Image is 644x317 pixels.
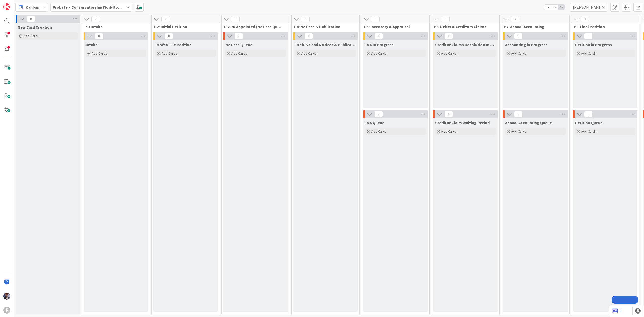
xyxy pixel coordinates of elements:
span: I&A Queue [365,120,384,125]
span: 0 [95,33,103,39]
span: 0 [374,111,383,117]
img: ML [3,293,10,300]
span: Add Card... [231,51,248,56]
span: Annual Accounting Queue [505,120,552,125]
span: P7: Annual Accounting [504,24,563,29]
input: Quick Filter... [570,3,608,12]
span: 0 [231,16,240,22]
span: P8: Final Petition [574,24,633,29]
span: Add Card... [511,51,527,56]
span: Add Card... [371,51,387,56]
span: 0 [234,33,243,39]
span: 0 [165,33,173,39]
span: Petition in Progress [575,42,612,47]
span: P2: Initial Petition [154,24,213,29]
span: P5: Inventory & Appraisal [364,24,423,29]
img: Visit kanbanzone.com [3,3,10,10]
span: 0 [301,16,310,22]
span: P1: Intake [84,24,143,29]
span: Intake [86,42,98,47]
span: Accounting in Progress [505,42,548,47]
div: R [3,307,10,314]
span: 0 [304,33,313,39]
span: 0 [584,33,593,39]
span: 0 [444,111,453,117]
span: Add Card... [162,51,178,56]
span: Add Card... [371,129,387,134]
span: 0 [514,111,523,117]
span: Draft & File Petition [155,42,192,47]
span: Add Card... [581,129,597,134]
b: Probate + Conservatorship Workflow (FL2) [53,5,131,10]
span: Add Card... [24,34,40,38]
span: Notices Queue [225,42,252,47]
span: 0 [444,33,453,39]
span: 0 [27,16,35,22]
span: 0 [161,16,170,22]
span: 0 [371,16,380,22]
span: P4: Notices & Publication [294,24,353,29]
span: Add Card... [92,51,108,56]
span: Draft & Send Notices & Publication [295,42,356,47]
span: 0 [584,111,593,117]
span: 2x [551,5,558,10]
span: I&A In Progress [365,42,394,47]
span: 0 [441,16,450,22]
span: Petition Queue [575,120,603,125]
span: Add Card... [301,51,317,56]
span: P3: PR Appointed (Notices Queue) [224,24,283,29]
span: Creditor Claim Waiting Period [435,120,490,125]
a: 1 [612,308,622,314]
span: Add Card... [511,129,527,134]
span: Creditor Claims Resolution In Progress [435,42,496,47]
span: 0 [581,16,589,22]
span: Add Card... [441,51,457,56]
span: Add Card... [441,129,457,134]
span: Add Card... [581,51,597,56]
span: New Card Creation [18,25,52,30]
span: 1x [544,5,551,10]
span: Kanban [26,4,39,10]
span: 0 [91,16,100,22]
span: 0 [374,33,383,39]
span: 0 [514,33,523,39]
span: 3x [558,5,565,10]
span: 0 [511,16,519,22]
span: P6: Debts & Creditors Claims [434,24,493,29]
